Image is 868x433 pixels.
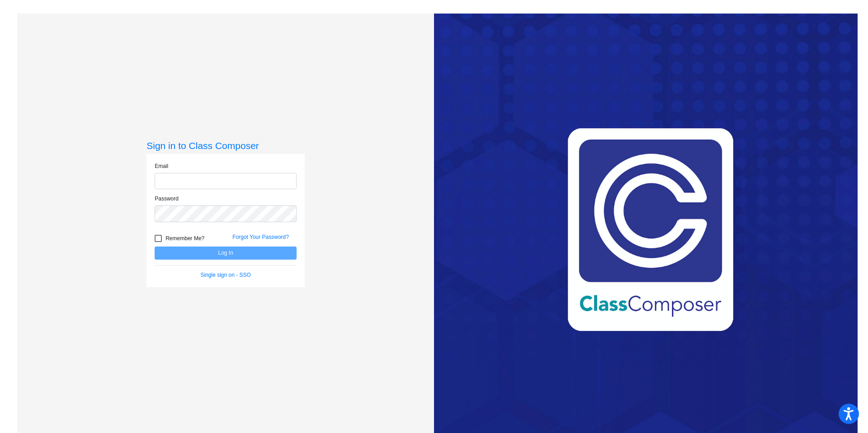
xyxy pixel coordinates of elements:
a: Single sign on - SSO [201,272,251,278]
span: Remember Me? [165,233,204,244]
h3: Sign in to Class Composer [146,140,305,151]
button: Log In [155,247,297,260]
label: Password [155,195,179,203]
label: Email [155,162,168,170]
a: Forgot Your Password? [232,234,289,240]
